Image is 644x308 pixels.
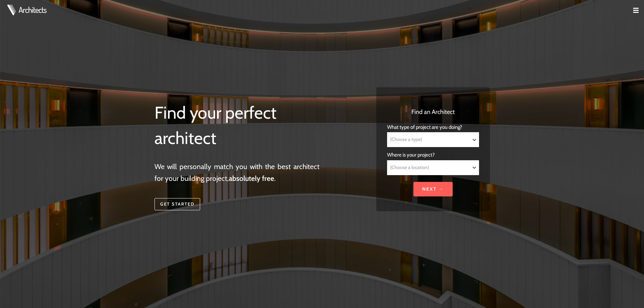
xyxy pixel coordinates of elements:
[5,4,18,15] img: Architects
[154,161,320,185] p: We will personally match you with the best architect for your building project, .
[229,174,274,183] strong: absolutely free
[387,108,479,117] h3: Find an Architect
[154,198,200,210] a: Get started
[387,124,462,130] span: What type of project are you doing?
[154,100,320,151] h1: Find your perfect architect
[19,6,46,14] a: Architects
[413,182,453,196] input: Next →
[387,152,435,158] span: Where is your project?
